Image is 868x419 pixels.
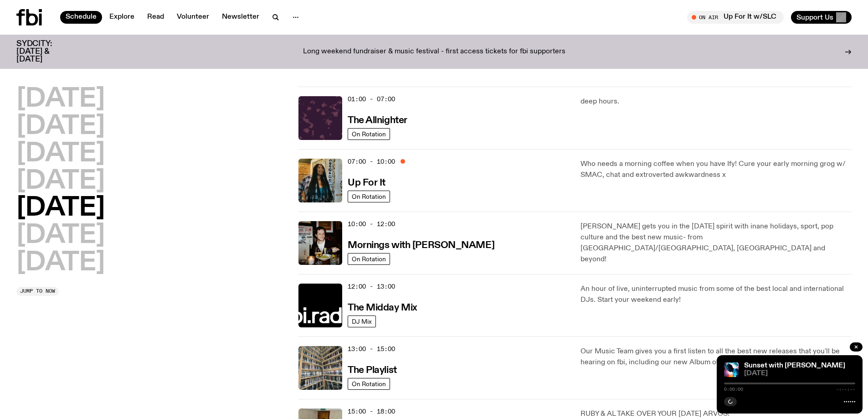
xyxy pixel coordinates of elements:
a: Schedule [60,11,102,24]
button: [DATE] [16,169,105,194]
span: 15:00 - 18:00 [348,407,395,416]
span: 13:00 - 15:00 [348,345,395,353]
a: On Rotation [348,128,390,140]
p: An hour of live, uninterrupted music from some of the best local and international DJs. Start you... [580,284,852,305]
img: Ify - a Brown Skin girl with black braided twists, looking up to the side with her tongue stickin... [298,159,342,202]
a: Read [142,11,169,24]
a: On Rotation [348,191,390,202]
p: Who needs a morning coffee when you have Ify! Cure your early morning grog w/ SMAC, chat and extr... [580,159,852,181]
img: Sam blankly stares at the camera, brightly lit by a camera flash wearing a hat collared shirt and... [298,221,342,265]
a: Volunteer [171,11,215,24]
button: [DATE] [16,141,105,167]
span: 07:00 - 10:00 [348,157,395,166]
span: DJ Mix [352,318,372,325]
span: 0:00:00 [724,387,743,392]
h3: The Midday Mix [348,303,417,313]
span: On Rotation [352,380,386,387]
h3: The Allnighter [348,116,407,125]
button: [DATE] [16,250,105,276]
span: On Rotation [352,193,386,200]
a: The Allnighter [348,114,407,125]
p: Long weekend fundraiser & music festival - first access tickets for fbi supporters [303,48,565,56]
a: Sunset with [PERSON_NAME] [744,362,845,369]
span: Jump to now [20,289,55,294]
h3: The Playlist [348,366,397,375]
span: 12:00 - 13:00 [348,282,395,291]
h3: Mornings with [PERSON_NAME] [348,241,494,250]
button: On AirUp For It w/SLC [687,11,784,24]
h3: Up For It [348,178,385,188]
a: The Playlist [348,364,397,375]
a: On Rotation [348,378,390,390]
span: [DATE] [744,370,855,377]
a: Mornings with [PERSON_NAME] [348,239,494,250]
a: Explore [104,11,140,24]
span: Support Us [796,13,833,21]
span: On Rotation [352,255,386,262]
span: -:--:-- [836,387,855,392]
p: Our Music Team gives you a first listen to all the best new releases that you'll be hearing on fb... [580,346,852,368]
button: Support Us [791,11,852,24]
img: Simon Caldwell stands side on, looking downwards. He has headphones on. Behind him is a brightly ... [724,362,739,377]
a: On Rotation [348,253,390,265]
h3: SYDCITY: [DATE] & [DATE] [16,40,75,63]
a: Newsletter [216,11,265,24]
button: Jump to now [16,287,59,296]
a: Up For It [348,176,385,188]
button: [DATE] [16,196,105,221]
button: [DATE] [16,87,105,112]
span: On Rotation [352,130,386,137]
p: deep hours. [580,96,852,107]
button: [DATE] [16,114,105,140]
p: [PERSON_NAME] gets you in the [DATE] spirit with inane holidays, sport, pop culture and the best ... [580,221,852,265]
span: 10:00 - 12:00 [348,220,395,228]
a: DJ Mix [348,316,376,327]
a: The Midday Mix [348,301,417,313]
span: 01:00 - 07:00 [348,95,395,103]
button: [DATE] [16,223,105,248]
img: A corner shot of the fbi music library [298,346,342,390]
